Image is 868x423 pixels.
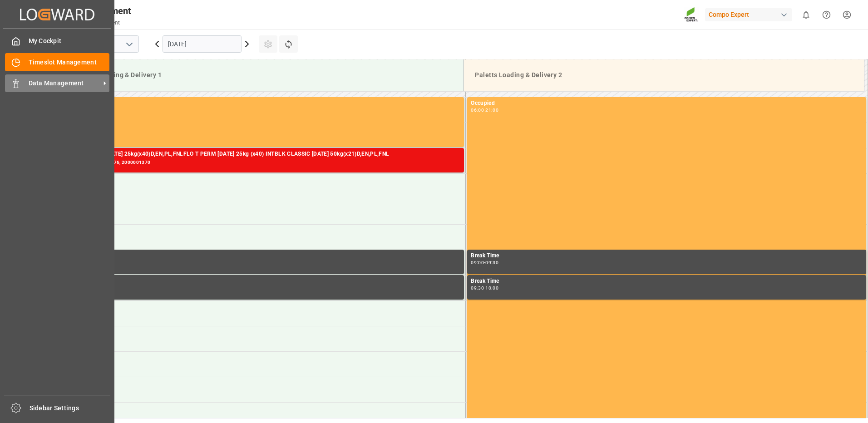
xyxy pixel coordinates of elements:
[69,251,460,261] div: Break Time
[705,6,796,23] button: Compo Expert
[29,36,110,46] span: My Cockpit
[29,58,110,67] span: Timeslot Management
[471,286,484,290] div: 09:30
[684,7,699,23] img: Screenshot%202023-09-29%20at%2010.02.21.png_1712312052.png
[471,251,863,261] div: Break Time
[471,277,863,286] div: Break Time
[69,159,460,167] div: Main ref : 6100001576, 2000001370
[71,67,456,84] div: Paletts Loading & Delivery 1
[30,403,111,413] span: Sidebar Settings
[69,150,460,159] div: BLK CLASSIC [DATE] 25kg(x40)D,EN,PL,FNLFLO T PERM [DATE] 25kg (x40) INTBLK CLASSIC [DATE] 50kg(x2...
[816,5,837,25] button: Help Center
[69,99,460,108] div: Occupied
[29,79,100,88] span: Data Management
[796,5,816,25] button: show 0 new notifications
[485,108,498,112] div: 21:00
[471,261,484,265] div: 09:00
[122,37,136,51] button: open menu
[485,286,498,290] div: 10:00
[5,32,109,50] a: My Cockpit
[471,99,863,108] div: Occupied
[471,108,484,112] div: 06:00
[163,35,242,53] input: DD.MM.YYYY
[5,53,109,71] a: Timeslot Management
[484,286,485,290] div: -
[484,108,485,112] div: -
[485,261,498,265] div: 09:30
[484,261,485,265] div: -
[69,277,460,286] div: Break Time
[471,67,857,84] div: Paletts Loading & Delivery 2
[705,8,792,21] div: Compo Expert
